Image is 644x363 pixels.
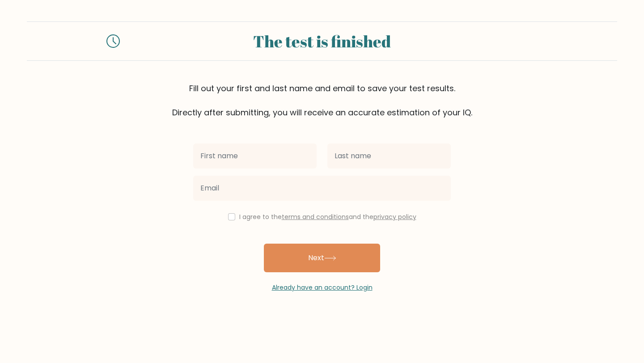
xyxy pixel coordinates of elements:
[239,212,416,221] label: I agree to the and the
[327,144,451,169] input: Last name
[27,82,617,118] div: Fill out your first and last name and email to save your test results. Directly after submitting,...
[193,144,317,169] input: First name
[373,212,416,221] a: privacy policy
[264,244,380,272] button: Next
[282,212,349,221] a: terms and conditions
[131,29,513,53] div: The test is finished
[193,176,451,201] input: Email
[272,283,373,292] a: Already have an account? Login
